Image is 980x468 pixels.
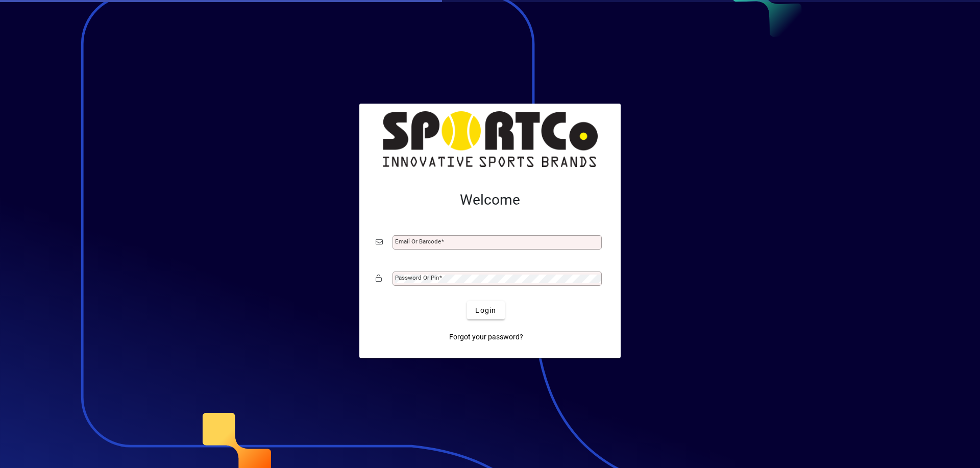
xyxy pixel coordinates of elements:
button: Login [467,301,504,319]
span: Login [475,305,496,316]
a: Forgot your password? [445,328,527,346]
h2: Welcome [376,191,604,209]
mat-label: Email or Barcode [395,238,441,245]
mat-label: Password or Pin [395,274,439,281]
span: Forgot your password? [449,332,523,342]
